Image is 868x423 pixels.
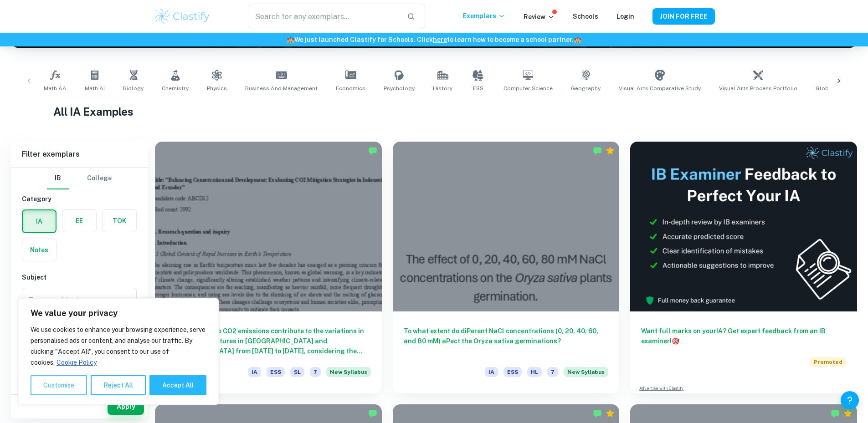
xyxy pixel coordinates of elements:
h6: Want full marks on your IA ? Get expert feedback from an IB examiner! [641,326,846,346]
span: Physics [207,84,227,92]
span: 🎯 [672,337,679,345]
span: Visual Arts Process Portfolio [719,84,797,92]
button: Customise [31,375,87,395]
button: TOK [103,210,136,232]
img: Marked [593,146,602,155]
button: Apply [108,398,144,415]
h1: All IA Examples [53,103,815,120]
input: Search for any exemplars... [249,4,399,29]
h6: To what extent do diPerent NaCl concentrations (0, 20, 40, 60, and 80 mM) aPect the Oryza sativa ... [404,326,609,356]
button: Accept All [149,375,206,395]
span: SL [290,367,304,377]
p: Review [524,12,555,22]
img: Marked [368,146,377,155]
button: Help and Feedback [841,391,859,409]
span: Global Politics [816,84,855,92]
p: Exemplars [463,11,505,21]
a: here [433,36,447,43]
div: Premium [843,409,853,418]
img: Clastify logo [154,7,211,25]
span: Math AA [44,84,67,92]
span: Biology [123,84,144,92]
img: Marked [593,409,602,418]
span: Math AI [85,84,105,92]
img: Marked [368,409,377,418]
img: Marked [831,409,840,418]
span: HL [527,367,542,377]
span: Psychology [384,84,415,92]
div: Filter type choice [47,168,112,189]
span: ESS [503,367,522,377]
h6: We just launched Clastify for Schools. Click to learn how to become a school partner. [2,35,866,45]
div: Starting from the May 2026 session, the ESS IA requirements have changed. We created this exempla... [564,367,608,382]
button: Reject All [91,375,146,395]
span: Chemistry [162,84,189,92]
p: We value your privacy [31,308,206,319]
span: IA [248,367,261,377]
div: Starting from the May 2026 session, the ESS IA requirements have changed. We created this exempla... [326,367,371,382]
span: ESS [473,84,483,92]
button: Notes [22,239,56,261]
span: Business and Management [245,84,318,92]
span: ESS [267,367,285,377]
span: 🏫 [287,36,294,43]
span: 7 [310,367,321,377]
h6: To what extent do CO2 emissions contribute to the variations in average temperatures in [GEOGRAPH... [166,326,371,356]
button: IA [23,210,56,232]
span: 🏫 [574,36,581,43]
a: Schools [573,13,598,20]
a: Advertise with Clastify [639,385,683,392]
a: Login [616,13,634,20]
span: 7 [547,367,558,377]
span: Economics [336,84,365,92]
button: College [87,168,112,189]
button: JOIN FOR FREE [652,8,715,25]
span: Computer Science [503,84,553,92]
button: IB [47,168,69,189]
span: Visual Arts Comparative Study [619,84,701,92]
img: Thumbnail [630,142,857,311]
span: New Syllabus [564,367,608,377]
span: IA [485,367,498,377]
button: EE [62,210,96,232]
p: We use cookies to enhance your browsing experience, serve personalised ads or content, and analys... [31,324,206,368]
button: Open [121,294,134,307]
h6: Subject [22,272,137,282]
span: Geography [571,84,601,92]
a: To what extent do diPerent NaCl concentrations (0, 20, 40, 60, and 80 mM) aPect the Oryza sativa ... [393,142,620,393]
h6: Filter exemplars [11,142,148,167]
div: We value your privacy [18,298,219,405]
a: Cookie Policy [56,358,97,367]
a: To what extent do CO2 emissions contribute to the variations in average temperatures in [GEOGRAPH... [155,142,382,393]
div: Premium [606,409,615,418]
span: Promoted [810,357,846,367]
div: Premium [606,146,615,155]
span: New Syllabus [326,367,371,377]
span: History [433,84,452,92]
a: Want full marks on yourIA? Get expert feedback from an IB examiner!PromotedAdvertise with Clastify [630,142,857,393]
h6: Category [22,194,137,204]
